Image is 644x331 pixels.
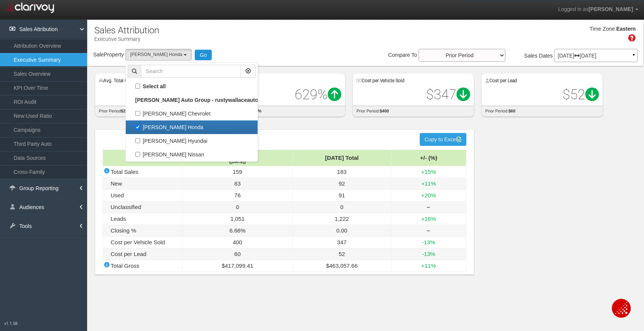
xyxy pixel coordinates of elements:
a: ▼ [630,51,637,63]
h5: Cost per Vehicle Sold [356,78,470,83]
h5: Cost per Lead [485,78,599,83]
td: 0.00 [292,225,391,237]
h5: Avg. Total Gross per Vehicle [99,78,213,83]
span: Total Gross [111,262,139,269]
label: Select all [128,81,256,91]
td: 83 [183,178,293,190]
a: [PERSON_NAME] Hyundai [126,134,258,148]
span: Sale [93,52,104,58]
label: [PERSON_NAME] Hyundai [128,136,256,146]
span: [PERSON_NAME] Honda [130,52,182,57]
span: 629% [295,87,341,103]
div: prior period: [353,106,474,117]
strong: $400 [380,109,389,113]
td: New [103,178,183,190]
h5: ROI [228,78,341,83]
p: [DATE] [DATE] [558,53,634,58]
td: ‒ [391,201,466,213]
td: Closing % [103,225,183,237]
i: Difference: $-53.00 [456,87,470,101]
div: prior period: [481,106,603,117]
td: 91 [292,190,391,201]
label: [PERSON_NAME] Nissan [128,150,256,159]
p: Executive Summary [94,33,159,43]
b: [PERSON_NAME] Auto Group - rustywallaceautogroup [135,97,273,103]
input: Search [141,65,241,78]
td: 1,051 [183,213,293,225]
div: prior period [95,106,216,117]
span: [PERSON_NAME] [589,6,633,12]
div: ([DATE]) [190,159,285,164]
i: Difference: $73.00 [328,87,341,101]
td: +15% [391,166,466,178]
strong: $60 [508,109,515,113]
td: Unclassified [103,201,183,213]
input: Select all [135,84,140,89]
td: -13% [391,248,466,260]
td: +11% [391,178,466,190]
td: +11% [391,260,466,272]
td: $463,057.66 [292,260,391,272]
td: +20% [391,190,466,201]
a: [PERSON_NAME] Chevrolet [126,107,258,120]
span: Sales [524,53,538,59]
td: 1,222 [292,213,391,225]
a: Logged in as[PERSON_NAME] [552,0,644,19]
td: 92 [292,178,391,190]
span: Total Sales [111,169,138,175]
td: 183 [292,166,391,178]
td: 0 [292,201,391,213]
td: Leads [103,213,183,225]
td: Cost per Vehicle Sold [103,237,183,248]
td: 347 [292,237,391,248]
span: $52 [563,87,599,103]
td: 60 [183,248,293,260]
button: Go [195,50,212,60]
td: 0 [183,201,293,213]
td: 400 [183,237,293,248]
i: Difference: $-8.00 [585,87,599,101]
td: 6.66% [183,225,293,237]
td: 159 [183,166,293,178]
span: $347 [426,87,470,103]
button: Copy to Excel [420,133,466,146]
h1: Sales Attribution [94,25,159,35]
td: -13% [391,237,466,248]
a: [PERSON_NAME] Honda [126,120,258,134]
td: Used [103,190,183,201]
div: prior period: [224,106,345,117]
td: ‒ [391,225,466,237]
span: Logged in as [558,6,588,12]
td: [DATE] Total [292,150,391,166]
span: Dates [539,53,553,59]
div: Time Zone: [587,25,616,33]
td: +16% [391,213,466,225]
strong: $2,623 [121,109,134,113]
td: Cost per Lead [103,248,183,260]
label: [PERSON_NAME] Chevrolet [128,109,256,119]
td: 52 [292,248,391,260]
td: 76 [183,190,293,201]
label: [PERSON_NAME] Honda [128,122,256,132]
td: +/- (%) [391,150,466,166]
td: $417,099.41 [183,260,293,272]
a: Select all [126,80,258,93]
a: [PERSON_NAME] Auto Group - rustywallaceautogroup [126,93,258,107]
div: Eastern [616,25,636,33]
button: [PERSON_NAME] Honda [125,49,192,61]
a: [PERSON_NAME] Nissan [126,148,258,161]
